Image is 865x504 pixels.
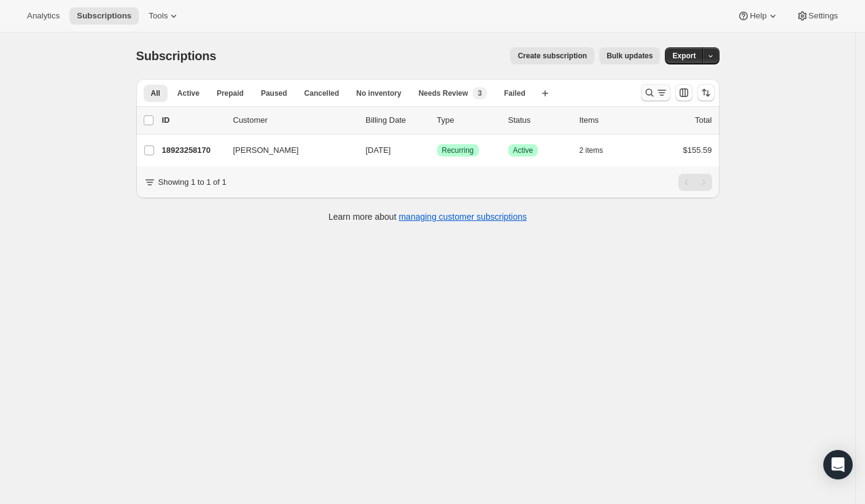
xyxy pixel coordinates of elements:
button: Sort the results [697,84,715,101]
button: Customize table column order and visibility [675,84,692,101]
button: [PERSON_NAME] [226,141,349,160]
p: Learn more about [328,211,527,223]
p: 18923258170 [162,144,223,157]
button: Search and filter results [641,84,670,101]
div: 18923258170[PERSON_NAME][DATE]SuccessRecurringSuccessActive2 items$155.59 [162,142,712,159]
div: IDCustomerBilling DateTypeStatusItemsTotal [162,114,712,126]
span: Needs Review [419,88,468,98]
button: Bulk updates [599,47,660,64]
p: Customer [233,114,356,126]
span: Active [513,145,533,155]
span: Settings [809,11,838,21]
nav: Pagination [678,174,712,191]
span: [DATE] [366,145,391,155]
div: Type [437,114,498,126]
div: Open Intercom Messenger [823,450,853,479]
span: Cancelled [304,88,339,98]
span: Failed [504,88,526,98]
span: Help [750,11,766,21]
span: Analytics [27,11,60,21]
button: Settings [789,7,845,25]
a: managing customer subscriptions [398,212,527,222]
span: $155.59 [683,145,712,155]
button: Subscriptions [69,7,139,25]
span: Active [177,88,200,98]
p: Total [695,114,712,126]
p: Status [508,114,570,126]
span: Bulk updates [607,51,653,61]
button: Create new view [535,85,555,102]
span: Prepaid [217,88,244,98]
button: Export [665,47,703,64]
span: No inventory [356,88,401,98]
p: Billing Date [366,114,427,126]
button: Analytics [20,7,67,25]
span: [PERSON_NAME] [233,144,299,157]
button: Tools [141,7,187,25]
span: 3 [478,88,482,98]
span: Export [672,51,696,61]
span: Subscriptions [136,49,217,63]
span: Tools [149,11,168,21]
p: ID [162,114,223,126]
button: Create subscription [510,47,594,64]
span: All [151,88,160,98]
span: Paused [261,88,287,98]
span: Recurring [442,145,474,155]
span: Subscriptions [77,11,131,21]
button: 2 items [580,142,617,159]
span: Create subscription [518,51,587,61]
div: Items [580,114,641,126]
span: 2 items [580,145,603,155]
button: Help [730,7,786,25]
p: Showing 1 to 1 of 1 [158,176,227,188]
